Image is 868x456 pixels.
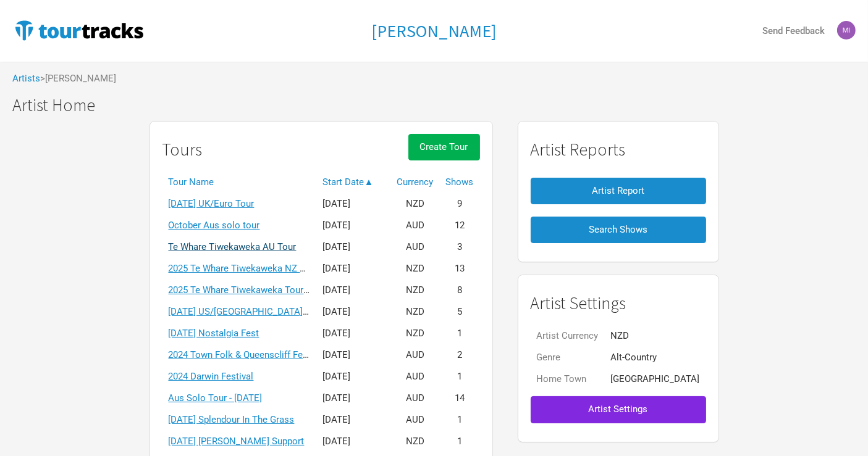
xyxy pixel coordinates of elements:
td: NZD [391,301,440,323]
td: AUD [391,236,440,258]
td: [DATE] [317,258,391,280]
button: Search Shows [531,217,706,243]
td: 8 [440,280,480,301]
a: [DATE] US/[GEOGRAPHIC_DATA] solo tour [169,306,343,317]
h1: Tours [162,140,203,159]
button: Artist Report [531,178,706,204]
td: [GEOGRAPHIC_DATA] [605,368,706,390]
a: Artist Report [531,172,706,210]
td: [DATE] [317,193,391,215]
td: [DATE] [317,409,391,431]
td: 13 [440,258,480,280]
th: Currency [391,172,440,193]
td: [DATE] [317,344,391,366]
a: [PERSON_NAME] [372,22,497,41]
td: [DATE] [317,280,391,301]
strong: Send Feedback [762,25,825,36]
td: 5 [440,301,480,323]
td: [DATE] [317,431,391,452]
td: NZD [391,193,440,215]
a: 2024 Darwin Festival [169,371,254,382]
td: AUD [391,344,440,366]
a: Create Tour [408,134,480,172]
td: NZD [391,280,440,301]
a: [DATE] UK/Euro Tour [169,198,255,209]
td: NZD [391,323,440,344]
a: [DATE] Nostalgia Fest [169,328,259,339]
td: 1 [440,366,480,388]
h1: Artist Reports [531,140,706,159]
td: Home Town [531,368,605,390]
a: [DATE] Splendour In The Grass [169,414,295,425]
h1: Artist Settings [531,294,706,313]
td: Alt-Country [605,347,706,368]
h1: [PERSON_NAME] [372,20,497,42]
a: Te Whare Tiwekaweka AU Tour [169,241,297,252]
span: Create Tour [420,141,468,152]
td: NZD [391,431,440,452]
img: mikel [837,21,856,39]
a: Artists [12,73,40,84]
td: Artist Currency [531,325,605,347]
td: 3 [440,236,480,258]
a: October Aus solo tour [169,220,260,231]
a: 2025 Te Whare Tiwekaweka NZ Tour [169,263,319,274]
span: Search Shows [589,224,647,235]
button: Artist Settings [531,396,706,423]
a: Artist Settings [531,390,706,429]
span: Artist Settings [589,404,648,415]
td: NZD [391,258,440,280]
td: 9 [440,193,480,215]
td: 2 [440,344,480,366]
td: 1 [440,409,480,431]
td: [DATE] [317,301,391,323]
button: Create Tour [408,134,480,160]
h1: Artist Home [12,96,868,115]
td: AUD [391,409,440,431]
td: [DATE] [317,366,391,388]
span: ▲ [364,176,374,188]
span: > [PERSON_NAME] [40,74,116,83]
td: Genre [531,347,605,368]
td: 1 [440,431,480,452]
td: 1 [440,323,480,344]
a: Aus Solo Tour - [DATE] [169,392,263,404]
th: Shows [440,172,480,193]
td: AUD [391,215,440,236]
a: 2024 Town Folk & Queenscliff Festivals [169,349,331,360]
span: Artist Report [592,185,644,196]
td: [DATE] [317,215,391,236]
td: NZD [605,325,706,347]
th: Tour Name [162,172,317,193]
td: 14 [440,388,480,409]
th: Start Date [317,172,391,193]
a: Search Shows [531,210,706,249]
td: [DATE] [317,388,391,409]
td: AUD [391,366,440,388]
td: AUD [391,388,440,409]
td: [DATE] [317,323,391,344]
a: [DATE] [PERSON_NAME] Support [169,436,305,447]
img: TourTracks [12,18,146,43]
td: 12 [440,215,480,236]
a: 2025 Te Whare Tiwekaweka Tour - [GEOGRAPHIC_DATA]/[GEOGRAPHIC_DATA] [169,284,493,296]
td: [DATE] [317,236,391,258]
